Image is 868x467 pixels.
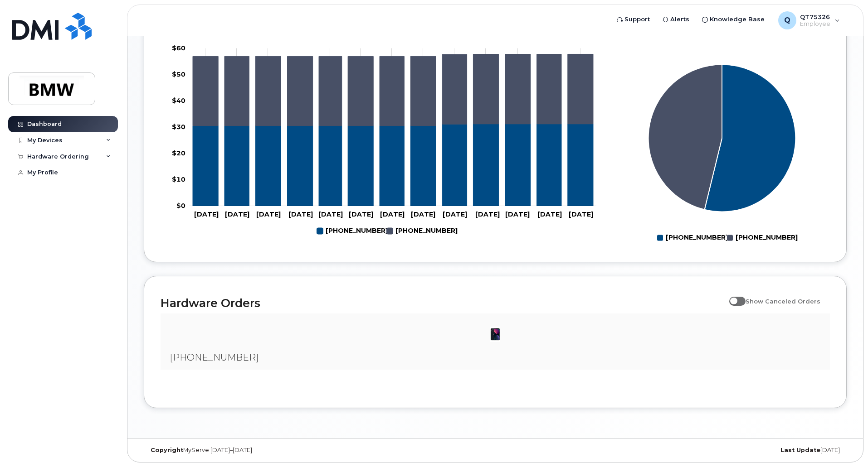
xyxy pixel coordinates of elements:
g: Legend [657,230,798,246]
tspan: [DATE] [256,210,281,218]
tspan: $60 [172,44,185,52]
tspan: $10 [172,175,185,183]
tspan: [DATE] [380,210,405,218]
tspan: [DATE] [569,210,593,218]
span: Knowledge Base [710,15,765,24]
span: Alerts [670,15,689,24]
tspan: [DATE] [505,210,530,218]
tspan: [DATE] [225,210,249,218]
tspan: [DATE] [318,210,343,218]
tspan: $20 [172,149,185,157]
g: 206-714-0570 [317,223,388,239]
span: [PHONE_NUMBER] [170,352,258,363]
span: Support [624,15,650,24]
div: [DATE] [612,447,847,454]
g: Series [649,65,796,212]
div: MyServe [DATE]–[DATE] [144,447,378,454]
tspan: [DATE] [443,210,467,218]
img: image20231002-3703462-1ig824h.jpeg [486,325,504,343]
tspan: $0 [176,202,185,210]
span: QT75326 [800,13,830,20]
input: Show Canceled Orders [729,293,736,300]
g: 206-714-0570 [193,124,593,206]
g: 206-484-9531 [387,223,458,239]
span: Show Canceled Orders [746,298,820,305]
strong: Last Update [780,447,820,453]
a: Alerts [656,10,696,29]
tspan: [DATE] [349,210,373,218]
span: Employee [800,20,830,28]
tspan: [DATE] [537,210,562,218]
tspan: [DATE] [411,210,435,218]
tspan: [DATE] [288,210,313,218]
g: Chart [649,65,798,246]
div: QT75326 [772,11,846,29]
tspan: $50 [172,70,185,78]
tspan: $40 [172,96,185,105]
tspan: [DATE] [194,210,219,218]
a: Knowledge Base [696,10,771,29]
g: Chart [172,44,596,239]
h2: Hardware Orders [161,296,725,310]
strong: Copyright [151,447,183,453]
g: 206-484-9531 [193,54,593,126]
a: Support [610,10,656,29]
tspan: $30 [172,123,185,131]
span: Q [784,15,790,26]
g: Legend [317,223,458,239]
iframe: Messenger Launcher [829,428,861,460]
tspan: [DATE] [475,210,500,218]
